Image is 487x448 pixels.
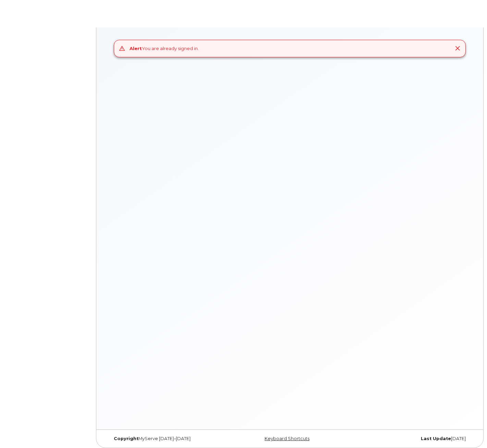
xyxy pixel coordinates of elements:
a: Keyboard Shortcuts [265,436,309,441]
strong: Last Update [421,436,451,441]
div: [DATE] [350,436,471,441]
div: You are already signed in. [130,45,199,52]
strong: Copyright [114,436,138,441]
strong: Alert [130,46,142,51]
div: MyServe [DATE]–[DATE] [109,436,229,441]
